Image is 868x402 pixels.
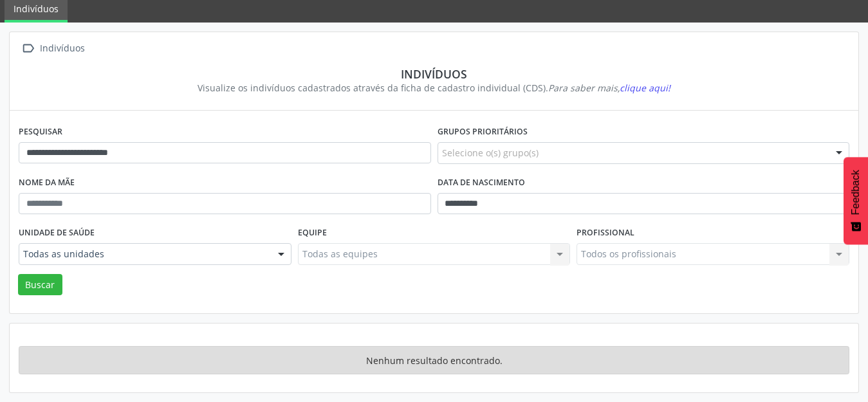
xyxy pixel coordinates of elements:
[850,170,862,215] span: Feedback
[548,82,670,94] i: Para saber mais,
[577,223,634,243] label: Profissional
[37,39,87,58] div: Indivíduos
[438,122,528,142] label: Grupos prioritários
[23,248,265,260] span: Todas as unidades
[28,81,840,95] div: Visualize os indivíduos cadastrados através da ficha de cadastro individual (CDS).
[19,346,849,374] div: Nenhum resultado encontrado.
[438,173,525,193] label: Data de nascimento
[28,67,840,81] div: Indivíduos
[442,146,539,160] span: Selecione o(s) grupo(s)
[19,223,95,243] label: Unidade de saúde
[19,122,62,142] label: Pesquisar
[620,82,670,94] span: clique aqui!
[19,173,75,193] label: Nome da mãe
[19,39,87,58] a:  Indivíduos
[298,223,327,243] label: Equipe
[844,157,868,244] button: Feedback - Mostrar pesquisa
[18,274,62,296] button: Buscar
[19,39,37,58] i: 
